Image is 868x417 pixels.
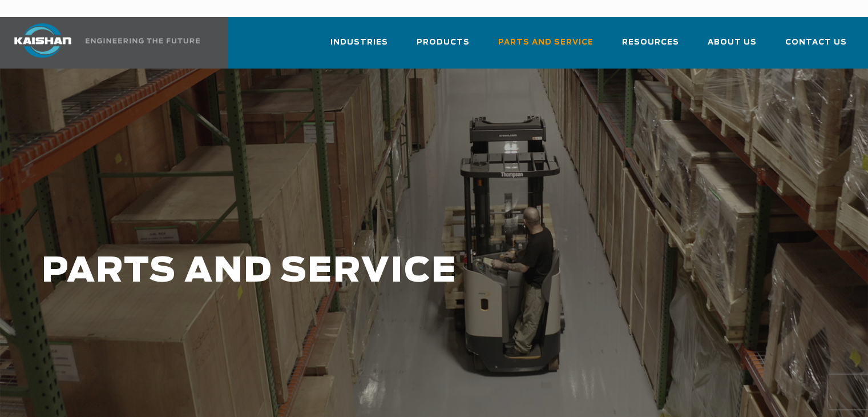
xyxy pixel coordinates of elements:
[785,36,847,49] span: Contact Us
[622,36,679,49] span: Resources
[42,252,693,291] h1: PARTS AND SERVICE
[498,36,594,49] span: Parts and Service
[86,38,200,43] img: Engineering the future
[708,36,757,49] span: About Us
[622,27,679,66] a: Resources
[708,27,757,66] a: About Us
[330,27,388,66] a: Industries
[785,27,847,66] a: Contact Us
[417,27,470,66] a: Products
[330,36,388,49] span: Industries
[498,27,594,66] a: Parts and Service
[417,36,470,49] span: Products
